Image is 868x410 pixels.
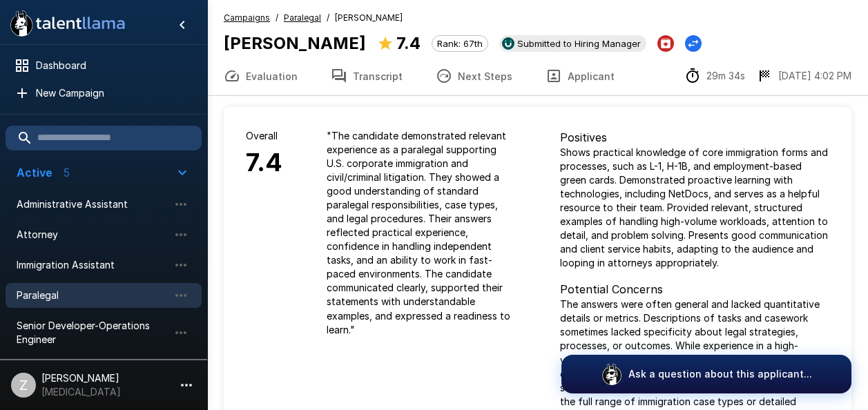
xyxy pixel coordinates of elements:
p: Overall [246,129,282,143]
p: [DATE] 4:02 PM [778,69,851,83]
button: Applicant [529,57,631,95]
button: Ask a question about this applicant... [561,355,851,393]
u: Campaigns [224,12,270,23]
p: Potential Concerns [560,281,830,297]
button: Transcript [314,57,419,95]
h6: 7.4 [246,143,282,183]
button: Change Stage [685,35,702,52]
p: Ask a question about this applicant... [628,367,812,381]
div: The time between starting and completing the interview [684,68,745,84]
p: Shows practical knowledge of core immigration forms and processes, such as L-1, H-1B, and employm... [560,146,830,270]
button: Evaluation [207,57,314,95]
button: Archive Applicant [657,35,674,52]
div: The date and time when the interview was completed [756,68,851,84]
img: logo_glasses@2x.png [601,363,623,385]
span: [PERSON_NAME] [335,11,403,25]
p: " The candidate demonstrated relevant experience as a paralegal supporting U.S. corporate immigra... [327,129,516,336]
u: Paralegal [284,12,321,23]
span: / [327,11,329,25]
b: [PERSON_NAME] [224,33,366,53]
span: / [276,11,278,25]
span: Submitted to Hiring Manager [512,38,646,49]
button: Next Steps [419,57,529,95]
img: ukg_logo.jpeg [502,37,514,50]
b: 7.4 [396,33,421,53]
div: View profile in UKG [499,35,646,52]
p: Positives [560,129,830,146]
p: 29m 34s [706,69,745,83]
span: Rank: 67th [432,38,488,49]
